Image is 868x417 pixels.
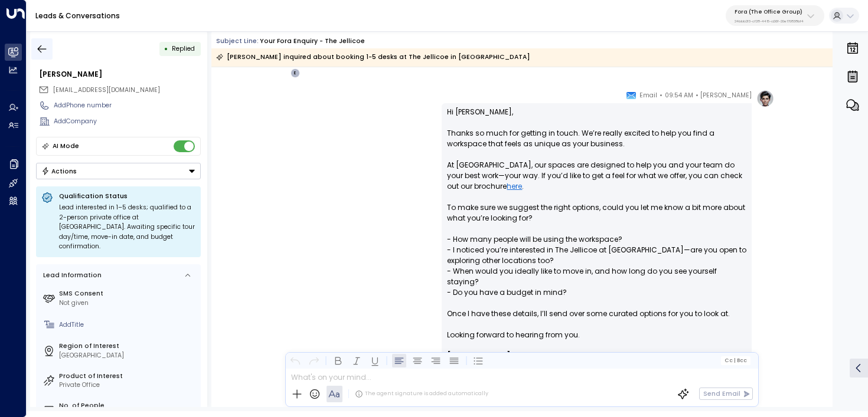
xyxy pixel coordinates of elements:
[59,401,197,411] label: No. of People
[172,44,195,53] span: Replied
[735,8,804,15] p: Fora (The Office Group)
[291,68,300,78] div: E
[355,390,488,398] div: The agent signature is added automatically
[216,37,259,45] span: Subject Line:
[696,90,699,101] span: •
[59,192,195,201] p: Qualification Status
[660,90,663,101] span: •
[59,342,197,351] label: Region of Interest
[54,101,201,110] div: AddPhone number
[53,140,79,152] div: AI Mode
[53,86,160,95] span: aohorne9@gmail.com
[53,86,160,94] span: [EMAIL_ADDRESS][DOMAIN_NAME]
[260,37,365,46] div: Your Fora Enquiry - The Jellicoe
[36,163,201,179] button: Actions
[39,69,201,80] div: [PERSON_NAME]
[447,107,746,351] p: Hi [PERSON_NAME], Thanks so much for getting in touch. We’re really excited to help you find a wo...
[725,357,747,363] span: Cc Bcc
[59,320,197,330] div: AddTitle
[733,357,735,363] span: |
[41,167,77,175] div: Actions
[216,51,530,63] div: [PERSON_NAME] inquired about booking 1-5 desks at The Jellicoe in [GEOGRAPHIC_DATA]
[54,117,201,126] div: AddCompany
[59,380,197,390] div: Private Office
[59,351,197,360] div: [GEOGRAPHIC_DATA]
[665,90,693,101] span: 09:54 AM
[700,90,752,101] span: [PERSON_NAME]
[726,5,824,26] button: Fora (The Office Group)24bbb2f3-cf28-4415-a26f-20e170838bf4
[507,181,522,192] a: here
[288,353,302,367] button: Undo
[59,298,197,308] div: Not given
[59,203,195,252] div: Lead interested in 1–5 desks; qualified to a 2-person private office at [GEOGRAPHIC_DATA]. Awaiti...
[36,163,201,179] div: Button group with a nested menu
[447,350,510,360] font: [PERSON_NAME]
[59,289,197,298] label: SMS Consent
[40,271,102,280] div: Lead Information
[735,19,804,24] p: 24bbb2f3-cf28-4415-a26f-20e170838bf4
[59,372,197,381] label: Product of Interest
[164,41,168,57] div: •
[721,356,750,365] button: Cc|Bcc
[35,11,120,21] a: Leads & Conversations
[756,90,774,107] img: profile-logo.png
[306,353,321,367] button: Redo
[639,90,657,101] span: Email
